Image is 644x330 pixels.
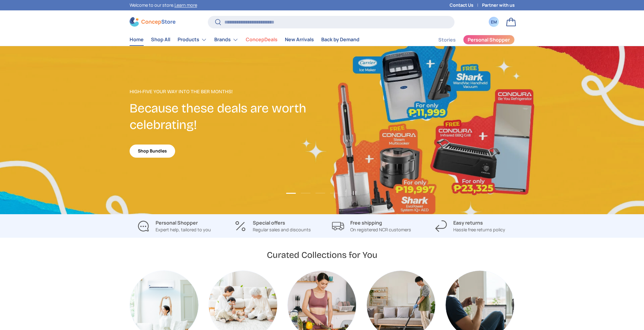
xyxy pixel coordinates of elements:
[424,34,515,46] nav: Secondary
[267,249,377,261] h2: Curated Collections for You
[285,34,314,46] a: New Arrivals
[178,34,207,46] a: Products
[228,219,317,233] a: Special offers Regular sales and discounts
[175,2,197,8] a: Learn more
[130,145,175,158] a: Shop Bundles
[130,219,219,233] a: Personal Shopper Expert help, tailored to you
[130,100,322,133] h2: Because these deals are worth celebrating!
[253,226,311,233] p: Regular sales and discounts
[463,35,515,45] a: Personal Shopper
[321,34,359,46] a: Back by Demand
[327,219,416,233] a: Free shipping On registered NCR customers
[130,88,322,95] p: High-Five Your Way Into the Ber Months!
[246,34,278,46] a: ConcepDeals
[253,219,285,226] strong: Special offers
[211,34,242,46] summary: Brands
[468,37,510,42] span: Personal Shopper
[487,15,501,29] a: EM
[130,2,197,9] p: Welcome to our store.
[214,34,238,46] a: Brands
[350,219,382,226] strong: Free shipping
[491,19,497,25] div: EM
[438,34,456,46] a: Stories
[151,34,170,46] a: Shop All
[453,226,505,233] p: Hassle free returns policy
[130,17,175,27] img: ConcepStore
[482,2,515,9] a: Partner with us
[350,226,411,233] p: On registered NCR customers
[426,219,515,233] a: Easy returns Hassle free returns policy
[453,219,483,226] strong: Easy returns
[156,226,211,233] p: Expert help, tailored to you
[174,34,211,46] summary: Products
[156,219,198,226] strong: Personal Shopper
[450,2,482,9] a: Contact Us
[130,34,144,46] a: Home
[130,34,359,46] nav: Primary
